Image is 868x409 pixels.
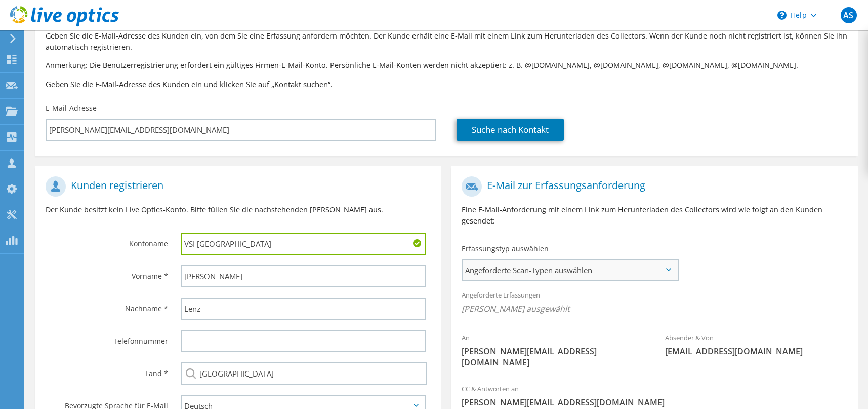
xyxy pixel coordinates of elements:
div: Absender & Von [655,327,858,362]
span: [PERSON_NAME] ausgewählt [462,303,847,314]
label: E-Mail-Adresse [46,103,97,114]
span: [EMAIL_ADDRESS][DOMAIN_NAME] [665,346,848,357]
label: Nachname * [46,298,168,314]
span: AS [841,7,857,23]
h1: Kunden registrieren [46,176,426,197]
label: Kontoname [46,233,168,249]
span: Angeforderte Scan-Typen auswählen [463,260,677,280]
p: Geben Sie die E-Mail-Adresse des Kunden ein, von dem Sie eine Erfassung anfordern möchten. Der Ku... [46,30,848,53]
p: Eine E-Mail-Anforderung mit einem Link zum Herunterladen des Collectors wird wie folgt an den Kun... [462,204,847,227]
a: Suche nach Kontakt [457,119,564,141]
label: Erfassungstyp auswählen [462,244,549,254]
label: Vorname * [46,265,168,281]
label: Telefonnummer [46,330,168,346]
span: [PERSON_NAME][EMAIL_ADDRESS][DOMAIN_NAME] [462,397,847,408]
h3: Geben Sie die E-Mail-Adresse des Kunden ein und klicken Sie auf „Kontakt suchen“. [46,79,848,90]
h1: E-Mail zur Erfassungsanforderung [462,176,842,197]
label: Land * [46,362,168,379]
div: An [451,327,654,373]
p: Anmerkung: Die Benutzerregistrierung erfordert ein gültiges Firmen-E-Mail-Konto. Persönliche E-Ma... [46,60,848,71]
svg: \n [777,11,787,20]
div: Angeforderte Erfassungen [451,284,857,322]
span: [PERSON_NAME][EMAIL_ADDRESS][DOMAIN_NAME] [462,346,644,368]
p: Der Kunde besitzt kein Live Optics-Konto. Bitte füllen Sie die nachstehenden [PERSON_NAME] aus. [46,204,431,215]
